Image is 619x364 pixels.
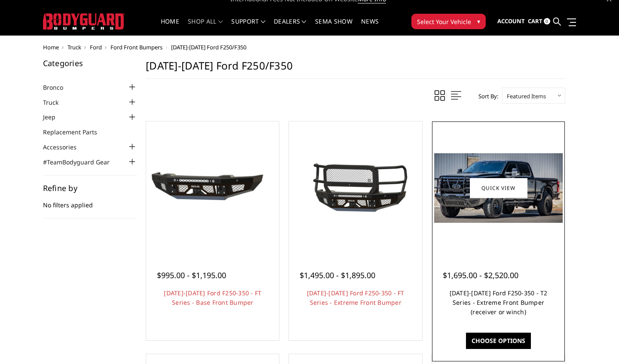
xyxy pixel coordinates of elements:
a: Home [161,18,179,35]
span: Cart [528,17,542,25]
span: $995.00 - $1,195.00 [157,270,226,280]
h5: Categories [43,59,138,67]
label: Sort By: [474,90,498,103]
a: 2023-2025 Ford F250-350 - FT Series - Base Front Bumper [148,124,277,252]
a: 2023-2026 Ford F250-350 - T2 Series - Extreme Front Bumper (receiver or winch) 2023-2026 Ford F25... [434,124,563,252]
a: Cart 0 [528,10,550,33]
span: 0 [544,18,550,24]
span: Account [497,17,525,25]
a: News [361,18,379,35]
a: Replacement Parts [43,127,108,136]
a: Accessories [43,143,87,152]
img: BODYGUARD BUMPERS [43,13,125,29]
span: ▾ [477,17,480,26]
a: #TeamBodyguard Gear [43,158,120,167]
a: Quick view [470,178,527,198]
a: [DATE]-[DATE] Ford F250-350 - FT Series - Base Front Bumper [164,289,261,306]
a: Truck [67,43,81,51]
span: $1,695.00 - $2,520.00 [443,270,518,280]
a: shop all [188,18,223,35]
a: [DATE]-[DATE] Ford F250-350 - FT Series - Extreme Front Bumper [307,289,404,306]
a: Dealers [274,18,306,35]
img: 2023-2025 Ford F250-350 - FT Series - Base Front Bumper [148,158,277,218]
h1: [DATE]-[DATE] Ford F250/F350 [146,59,565,79]
img: 2023-2026 Ford F250-350 - T2 Series - Extreme Front Bumper (receiver or winch) [434,153,563,223]
a: Ford [90,43,102,51]
span: $1,495.00 - $1,895.00 [300,270,375,280]
div: No filters applied [43,184,138,218]
a: Truck [43,98,69,107]
a: Home [43,43,59,51]
a: Choose Options [466,333,531,349]
h5: Refine by [43,184,138,192]
a: SEMA Show [315,18,352,35]
a: Ford Front Bumpers [110,43,162,51]
button: Select Your Vehicle [411,14,486,29]
a: Account [497,10,525,33]
a: 2023-2026 Ford F250-350 - FT Series - Extreme Front Bumper 2023-2026 Ford F250-350 - FT Series - ... [291,124,420,252]
a: [DATE]-[DATE] Ford F250-350 - T2 Series - Extreme Front Bumper (receiver or winch) [450,289,548,316]
a: Bronco [43,83,74,92]
span: Select Your Vehicle [417,17,471,26]
span: [DATE]-[DATE] Ford F250/F350 [171,43,246,51]
a: Jeep [43,112,66,121]
a: Support [231,18,265,35]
